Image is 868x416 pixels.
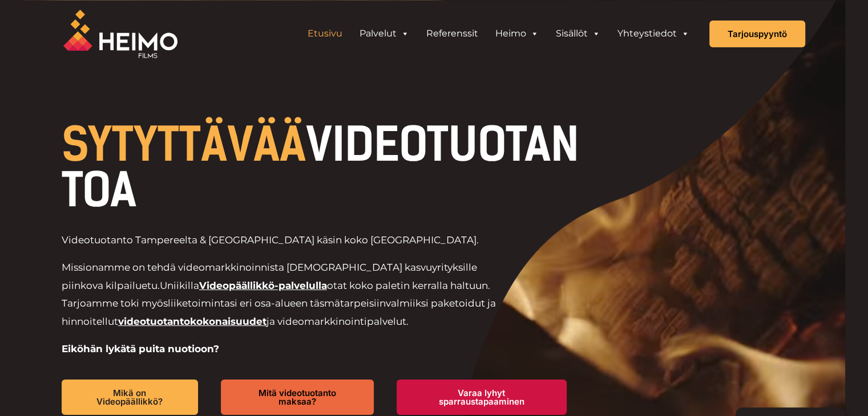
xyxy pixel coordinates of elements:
[415,389,548,406] span: Varaa lyhyt sparraustapaaminen
[293,22,704,45] aside: Header Widget 1
[239,389,355,406] span: Mitä videotuotanto maksaa?
[487,22,547,45] a: Heimo
[299,22,351,45] a: Etusivu
[418,22,487,45] a: Referenssit
[267,316,409,327] span: ja videomarkkinointipalvelut.
[63,10,177,58] img: Heimo Filmsin logo
[62,231,512,250] p: Videotuotanto Tampereelta & [GEOGRAPHIC_DATA] käsin koko [GEOGRAPHIC_DATA].
[118,316,267,327] a: videotuotantokokonaisuudet
[168,297,386,309] span: liiketoimintasi eri osa-alueen täsmätarpeisiin
[609,22,698,45] a: Yhteystiedot
[62,259,512,331] p: Missionamme on tehdä videomarkkinoinnista [DEMOGRAPHIC_DATA] kasvuyrityksille piinkova kilpailuetu.
[709,21,805,47] a: Tarjouspyyntö
[397,380,567,415] a: Varaa lyhyt sparraustapaaminen
[221,380,373,415] a: Mitä videotuotanto maksaa?
[199,280,327,291] a: Videopäällikkö-palvelulla
[80,389,180,406] span: Mikä on Videopäällikkö?
[62,117,306,172] span: SYTYTTÄVÄÄ
[62,380,199,415] a: Mikä on Videopäällikkö?
[62,297,496,327] span: valmiiksi paketoidut ja hinnoitellut
[160,280,199,291] span: Uniikilla
[351,22,418,45] a: Palvelut
[62,122,590,213] h1: VIDEOTUOTANTOA
[62,343,219,354] strong: Eiköhän lykätä puita nuotioon?
[547,22,609,45] a: Sisällöt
